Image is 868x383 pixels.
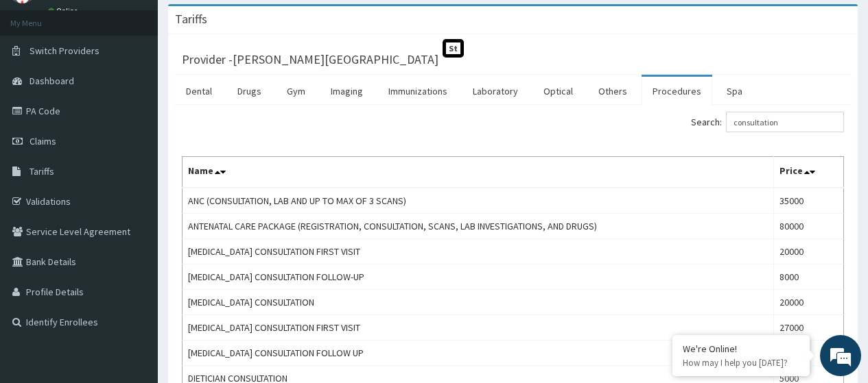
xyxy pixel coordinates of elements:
img: d_794563401_company_1708531726252_794563401 [25,69,56,103]
label: Search: [691,112,844,132]
a: Online [48,6,81,16]
span: St [443,39,464,58]
a: Drugs [226,77,272,106]
h3: Tariffs [175,13,207,25]
input: Search: [726,112,844,132]
td: [MEDICAL_DATA] CONSULTATION FIRST VISIT [183,315,774,341]
p: How may I help you today? [683,357,799,369]
span: Claims [30,135,56,147]
h3: Provider - [PERSON_NAME][GEOGRAPHIC_DATA] [182,53,438,66]
a: Others [587,77,638,106]
td: [MEDICAL_DATA] CONSULTATION FOLLOW UP [183,341,774,366]
td: 8000 [774,264,844,290]
td: 80000 [774,214,844,239]
td: 20000 [774,239,844,264]
a: Laboratory [462,77,529,106]
th: Name [183,157,774,188]
div: Minimize live chat window [225,7,258,40]
a: Gym [276,77,316,106]
textarea: Type your message and hit 'Enter' [7,245,261,293]
div: Chat with us now [71,77,231,95]
a: Optical [532,77,584,106]
td: 27000 [774,315,844,341]
td: [MEDICAL_DATA] CONSULTATION [183,290,774,315]
td: [MEDICAL_DATA] CONSULTATION FIRST VISIT [183,239,774,264]
td: [MEDICAL_DATA] CONSULTATION FOLLOW-UP [183,264,774,290]
a: Dental [175,77,223,106]
td: 20000 [774,290,844,315]
a: Immunizations [377,77,458,106]
span: We're online! [80,108,189,247]
a: Spa [716,77,753,106]
div: We're Online! [683,343,799,355]
a: Imaging [320,77,374,106]
span: Tariffs [30,165,54,177]
td: ANTENATAL CARE PACKAGE (REGISTRATION, CONSULTATION, SCANS, LAB INVESTIGATIONS, AND DRUGS) [183,214,774,239]
th: Price [774,157,844,188]
span: Switch Providers [30,45,99,57]
a: Procedures [642,77,712,106]
td: ANC (CONSULTATION, LAB AND UP TO MAX OF 3 SCANS) [183,188,774,214]
span: Dashboard [30,75,74,87]
td: 35000 [774,188,844,214]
